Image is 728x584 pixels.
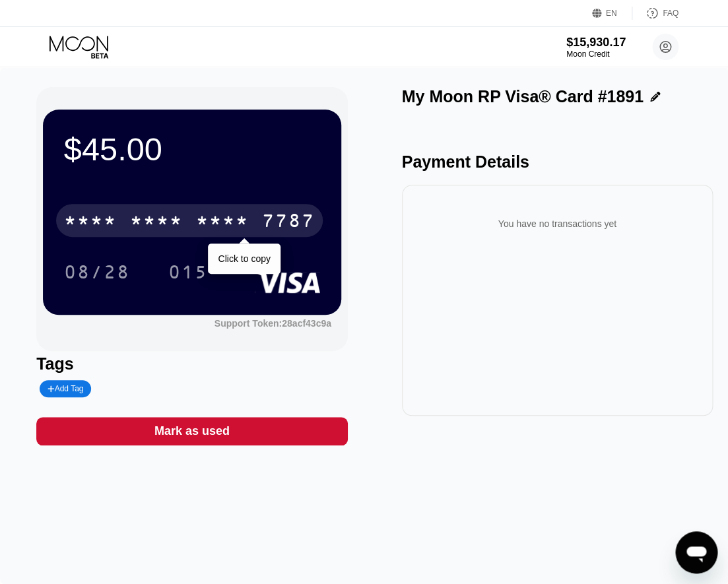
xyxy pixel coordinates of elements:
[675,531,717,573] iframe: Button to launch messaging window
[168,263,208,284] div: 015
[413,205,702,242] div: You have no transactions yet
[64,263,130,284] div: 08/28
[36,354,347,373] div: Tags
[566,36,626,49] div: $15,930.17
[606,9,617,18] div: EN
[215,318,331,329] div: Support Token: 28acf43c9a
[54,255,140,288] div: 08/28
[566,49,626,59] div: Moon Credit
[158,255,218,288] div: 015
[64,131,320,168] div: $45.00
[154,424,230,439] div: Mark as used
[40,380,91,397] div: Add Tag
[592,7,632,20] div: EN
[48,384,83,393] div: Add Tag
[402,87,644,106] div: My Moon RP Visa® Card #1891
[218,253,270,264] div: Click to copy
[402,152,713,172] div: Payment Details
[36,417,347,445] div: Mark as used
[566,36,626,59] div: $15,930.17Moon Credit
[262,212,315,233] div: 7787
[215,318,331,329] div: Support Token:28acf43c9a
[663,9,678,18] div: FAQ
[632,7,678,20] div: FAQ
